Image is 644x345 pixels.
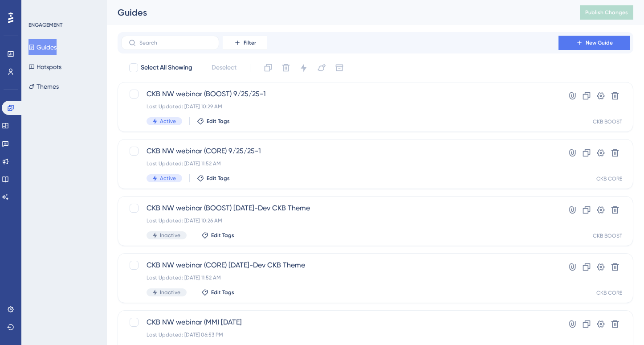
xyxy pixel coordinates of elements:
span: Edit Tags [211,289,234,296]
button: Edit Tags [197,118,230,125]
span: Active [160,175,176,182]
span: Select All Showing [141,62,192,73]
div: Last Updated: [DATE] 10:26 AM [147,217,533,224]
button: Publish Changes [580,5,633,20]
button: Themes [29,78,59,94]
button: Deselect [204,60,245,76]
div: CKB CORE [596,175,622,182]
span: Edit Tags [211,232,234,239]
span: Edit Tags [207,175,230,182]
div: CKB BOOST [593,118,622,125]
button: Hotspots [29,59,61,75]
div: Last Updated: [DATE] 11:52 AM [147,160,533,167]
span: CKB NW webinar (CORE) [DATE]-Dev CKB Theme [147,260,533,271]
span: Deselect [212,62,236,73]
span: Active [160,118,176,125]
button: Edit Tags [201,232,234,239]
span: Edit Tags [207,118,230,125]
span: New Guide [586,39,613,46]
span: Inactive [160,232,180,239]
div: ENGAGEMENT [29,21,62,29]
div: Last Updated: [DATE] 10:29 AM [147,103,533,110]
button: Guides [29,39,57,55]
span: CKB NW webinar (CORE) 9/25/25-1 [147,146,533,156]
input: Search [139,40,212,46]
span: Publish Changes [585,9,628,16]
div: Guides [118,6,558,19]
span: CKB NW webinar (MM) [DATE] [147,317,533,328]
button: Edit Tags [197,175,230,182]
div: CKB BOOST [593,232,622,239]
button: Filter [223,36,267,50]
div: CKB CORE [596,289,622,296]
div: Last Updated: [DATE] 11:52 AM [147,274,533,281]
span: CKB NW webinar (BOOST) 9/25/25-1 [147,89,533,99]
button: New Guide [558,36,630,50]
span: Filter [244,39,256,46]
button: Edit Tags [201,289,234,296]
span: CKB NW webinar (BOOST) [DATE]-Dev CKB Theme [147,203,533,214]
span: Inactive [160,289,180,296]
div: Last Updated: [DATE] 06:53 PM [147,331,533,338]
